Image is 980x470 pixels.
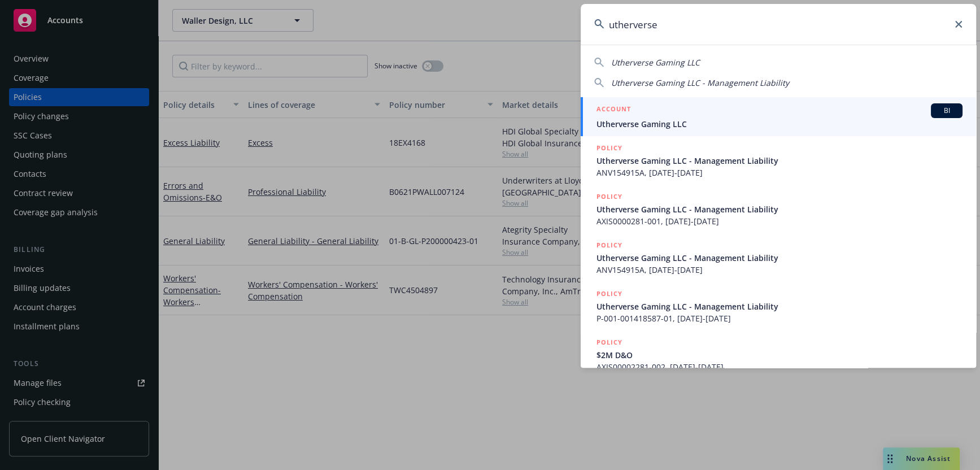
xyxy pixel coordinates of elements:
[596,349,962,361] span: $2M D&O
[935,106,958,116] span: BI
[596,252,962,264] span: Utherverse Gaming LLC - Management Liability
[581,4,976,45] input: Search...
[596,191,622,202] h5: POLICY
[581,282,976,330] a: POLICYUtherverse Gaming LLC - Management LiabilityP-001-001418587-01, [DATE]-[DATE]
[581,136,976,185] a: POLICYUtherverse Gaming LLC - Management LiabilityANV154915A, [DATE]-[DATE]
[596,337,622,348] h5: POLICY
[596,215,962,227] span: AXIS0000281-001, [DATE]-[DATE]
[581,97,976,136] a: ACCOUNTBIUtherverse Gaming LLC
[581,233,976,282] a: POLICYUtherverse Gaming LLC - Management LiabilityANV154915A, [DATE]-[DATE]
[596,301,962,312] span: Utherverse Gaming LLC - Management Liability
[596,264,962,276] span: ANV154915A, [DATE]-[DATE]
[581,185,976,233] a: POLICYUtherverse Gaming LLC - Management LiabilityAXIS0000281-001, [DATE]-[DATE]
[596,240,622,251] h5: POLICY
[581,330,976,379] a: POLICY$2M D&OAXIS00002281-002, [DATE]-[DATE]
[596,361,962,373] span: AXIS00002281-002, [DATE]-[DATE]
[596,203,962,215] span: Utherverse Gaming LLC - Management Liability
[596,288,622,299] h5: POLICY
[596,155,962,167] span: Utherverse Gaming LLC - Management Liability
[596,118,962,130] span: Utherverse Gaming LLC
[596,142,622,154] h5: POLICY
[611,57,700,68] span: Utherverse Gaming LLC
[611,77,789,88] span: Utherverse Gaming LLC - Management Liability
[596,167,962,179] span: ANV154915A, [DATE]-[DATE]
[596,312,962,324] span: P-001-001418587-01, [DATE]-[DATE]
[596,103,631,117] h5: ACCOUNT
